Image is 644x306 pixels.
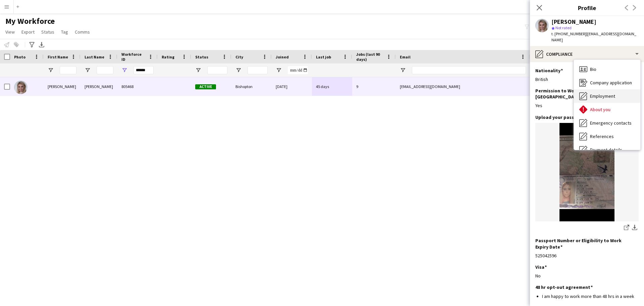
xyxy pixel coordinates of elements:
div: [EMAIL_ADDRESS][DOMAIN_NAME] [396,77,530,96]
span: Workforce ID [121,52,146,62]
span: Photo [14,54,25,59]
span: Bio [590,66,596,72]
div: About you [574,103,640,116]
div: Bishopton [231,77,272,96]
span: My Workforce [5,16,55,26]
span: Export [21,29,35,35]
li: I am happy to work more than 48 hrs in a week [542,293,639,299]
input: Joined Filter Input [288,66,308,74]
span: About you [590,106,610,113]
h3: Upload your passport [535,114,587,120]
div: 525042596 [535,253,639,259]
a: Comms [72,28,93,36]
span: Last Name [85,54,104,59]
div: Emergency contacts [574,116,640,130]
span: City [235,54,243,59]
div: British [535,76,639,82]
span: Last job [316,54,331,59]
h3: Nationality [535,68,563,74]
span: Tag [61,29,68,35]
a: Export [19,28,37,36]
span: Joined [276,54,289,59]
div: Payment details [574,143,640,157]
span: Comms [75,29,90,35]
div: [PERSON_NAME] [551,19,596,25]
span: References [590,133,614,139]
input: City Filter Input [248,66,268,74]
input: Last Name Filter Input [97,66,113,74]
span: Payment details [590,147,622,153]
button: Open Filter Menu [195,67,201,73]
button: Open Filter Menu [276,67,282,73]
h3: Profile [530,3,644,12]
a: Tag [58,28,71,36]
input: Email Filter Input [412,66,526,74]
button: Open Filter Menu [48,67,54,73]
img: Nicola MacDonald [14,81,28,94]
button: Open Filter Menu [85,67,91,73]
a: Status [39,28,57,36]
div: Bio [574,62,640,76]
h3: 48 hr opt-out agreement [535,284,593,290]
input: Status Filter Input [207,66,227,74]
img: 52AD70F8-FA9F-45DD-83B2-4C501F563CBD.jpeg [535,123,639,221]
input: First Name Filter Input [60,66,76,74]
span: Not rated [555,25,572,30]
span: Emergency contacts [590,120,632,126]
span: Rating [162,54,174,59]
span: Status [195,54,208,59]
a: View [3,28,17,36]
span: Company application [590,80,632,86]
div: Employment [574,89,640,103]
span: Status [41,29,54,35]
h3: Visa [535,264,547,270]
div: 9 [352,77,396,96]
h3: Permission to Work in the [GEOGRAPHIC_DATA] [535,88,633,100]
span: Email [400,54,411,59]
div: Company application [574,76,640,89]
span: View [5,29,15,35]
span: t. [PHONE_NUMBER] [551,31,586,36]
span: Jobs (last 90 days) [356,52,384,62]
div: [PERSON_NAME] [44,77,80,96]
div: [DATE] [272,77,312,96]
div: 45 days [312,77,352,96]
app-action-btn: Advanced filters [28,41,36,49]
div: References [574,130,640,143]
button: Open Filter Menu [235,67,241,73]
app-action-btn: Export XLSX [38,41,46,49]
div: [PERSON_NAME] [80,77,117,96]
span: | [EMAIL_ADDRESS][DOMAIN_NAME] [551,31,636,42]
input: Workforce ID Filter Input [133,66,154,74]
div: No [535,273,639,279]
button: Open Filter Menu [121,67,127,73]
div: Compliance [530,46,644,62]
h3: Passport Number or Eligibility to Work Expiry Date [535,237,633,250]
div: Yes [535,102,639,108]
span: Employment [590,93,615,99]
span: Active [195,84,216,89]
button: Open Filter Menu [400,67,406,73]
div: 805468 [117,77,158,96]
span: First Name [48,54,68,59]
